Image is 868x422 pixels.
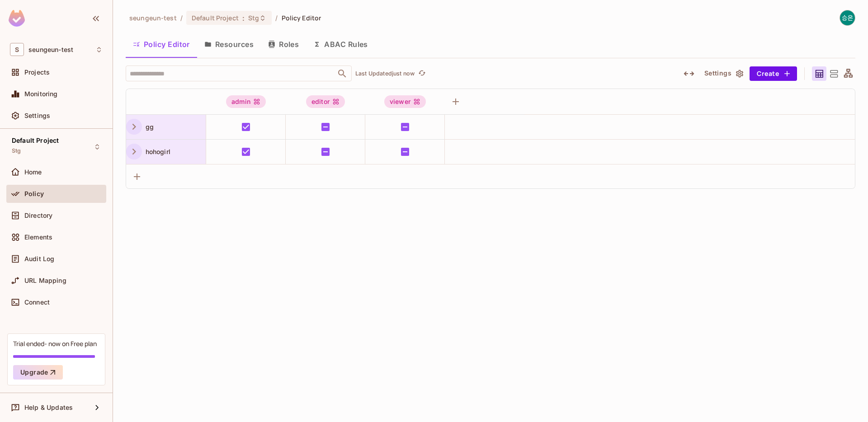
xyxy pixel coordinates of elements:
[142,148,170,155] span: hohogirl
[28,46,73,53] span: Workspace: seungeun-test
[24,90,58,98] span: Monitoring
[418,69,426,78] span: refresh
[24,69,50,76] span: Projects
[10,43,24,56] span: S
[180,14,183,22] li: /
[9,10,25,27] img: SReyMgAAAABJRU5ErkJggg==
[750,66,797,81] button: Create
[24,190,44,197] span: Policy
[13,339,97,348] div: Trial ended- now on Free plan
[129,14,177,22] span: the active workspace
[24,112,50,119] span: Settings
[13,365,63,380] button: Upgrade
[126,33,197,56] button: Policy Editor
[261,33,306,56] button: Roles
[275,14,278,22] li: /
[701,66,746,81] button: Settings
[24,299,50,306] span: Connect
[192,14,239,22] span: Default Project
[336,67,349,80] button: Open
[306,33,375,56] button: ABAC Rules
[355,70,415,77] p: Last Updated just now
[226,95,266,108] div: admin
[12,147,21,155] span: Stg
[248,14,259,22] span: Stg
[24,404,73,411] span: Help & Updates
[24,234,52,241] span: Elements
[24,255,54,263] span: Audit Log
[840,10,855,25] img: 이승은
[242,14,245,22] span: :
[415,68,427,79] span: Click to refresh data
[142,123,154,131] span: gg
[12,137,59,144] span: Default Project
[416,68,427,79] button: refresh
[24,277,66,284] span: URL Mapping
[24,169,42,176] span: Home
[282,14,321,22] span: Policy Editor
[306,95,345,108] div: editor
[384,95,426,108] div: viewer
[197,33,261,56] button: Resources
[24,212,52,219] span: Directory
